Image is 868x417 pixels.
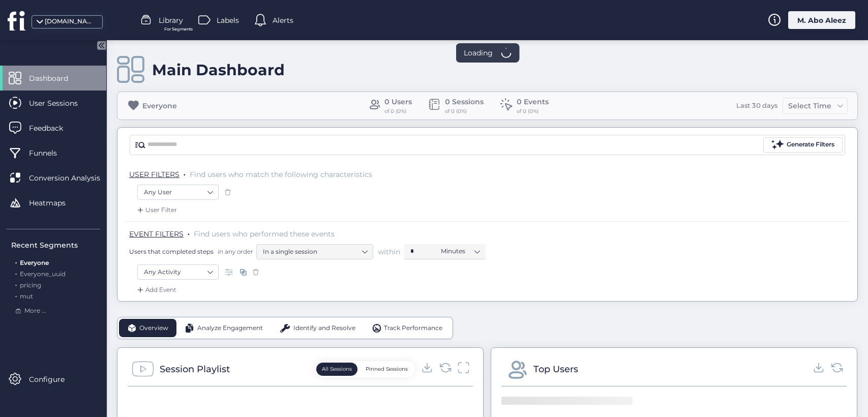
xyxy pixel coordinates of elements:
[216,247,253,256] span: in any order
[197,323,263,333] span: Analyze Engagement
[464,47,493,58] span: Loading
[29,172,115,184] span: Conversion Analysis
[29,197,81,208] span: Heatmaps
[190,170,372,179] span: Find users who match the following characteristics
[188,227,190,237] span: .
[360,363,413,376] button: Pinned Sessions
[29,123,78,134] span: Feedback
[144,185,212,200] nz-select-item: Any User
[293,323,355,333] span: Identify and Resolve
[15,279,17,289] span: .
[29,374,80,385] span: Configure
[129,229,184,239] span: EVENT FILTERS
[533,362,578,376] div: Top Users
[129,247,214,256] span: Users that completed steps
[15,290,17,300] span: .
[129,170,179,179] span: USER FILTERS
[135,205,177,215] div: User Filter
[787,140,834,150] div: Generate Filters
[20,281,41,289] span: pricing
[20,292,33,300] span: mut
[29,98,93,109] span: User Sessions
[29,147,72,159] span: Funnels
[184,168,186,178] span: .
[11,240,100,251] div: Recent Segments
[441,244,480,259] nz-select-item: Minutes
[45,17,96,26] div: [DOMAIN_NAME]
[15,268,17,278] span: .
[160,362,230,376] div: Session Playlist
[29,73,83,84] span: Dashboard
[378,247,400,257] span: within
[24,306,46,316] span: More ...
[763,137,843,153] button: Generate Filters
[217,15,239,26] span: Labels
[20,259,49,266] span: Everyone
[15,257,17,266] span: .
[194,229,335,239] span: Find users who performed these events
[135,285,176,295] div: Add Event
[316,363,357,376] button: All Sessions
[164,26,193,33] span: For Segments
[273,15,293,26] span: Alerts
[788,11,855,29] div: M. Abo Aleez
[144,264,212,280] nz-select-item: Any Activity
[263,244,367,259] nz-select-item: In a single session
[20,270,66,278] span: Everyone_uuid
[152,61,285,79] div: Main Dashboard
[159,15,183,26] span: Library
[384,323,442,333] span: Track Performance
[139,323,168,333] span: Overview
